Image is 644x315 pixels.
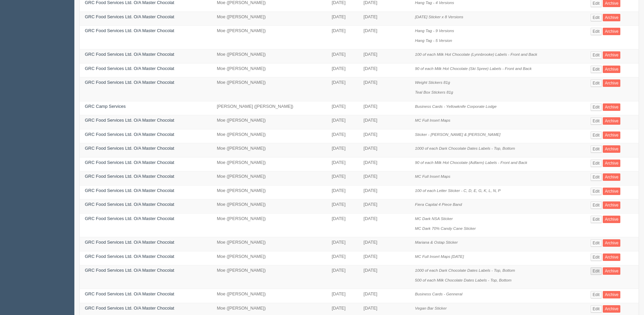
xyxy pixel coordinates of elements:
[212,214,327,237] td: Moe ([PERSON_NAME])
[415,306,447,310] i: Vegan Bar Sticker
[603,79,620,87] a: Archive
[415,278,511,282] i: 500 of each Milk Chocolate Dates Labels - Top, Bottom
[591,216,602,223] a: Edit
[327,49,358,64] td: [DATE]
[603,51,620,59] a: Archive
[603,160,620,167] a: Archive
[591,188,602,195] a: Edit
[358,265,410,289] td: [DATE]
[358,49,410,64] td: [DATE]
[415,216,453,221] i: MC Dark NSA Sticker
[85,160,174,165] a: GRC Food Services Ltd. O/A Master Chocolat
[85,146,174,151] a: GRC Food Services Ltd. O/A Master Chocolat
[85,80,174,85] a: GRC Food Services Ltd. O/A Master Chocolat
[415,104,497,108] i: Business Cards - Yellowknife Corporate Lodge
[85,28,174,33] a: GRC Food Services Ltd. O/A Master Chocolat
[327,185,358,199] td: [DATE]
[358,101,410,115] td: [DATE]
[415,90,453,94] i: Teal Box Stickers 81g
[415,292,462,296] i: Business Cards - Genneral
[415,38,452,43] i: Hang Tag - 5 Version
[415,0,454,5] i: Hang Tag - 4 Versions
[358,251,410,265] td: [DATE]
[415,118,451,122] i: MC Full Insert Maps
[415,15,463,19] i: [DATE] Sticker x 8 Versions
[591,131,602,139] a: Edit
[358,11,410,26] td: [DATE]
[591,160,602,167] a: Edit
[85,118,174,123] a: GRC Food Services Ltd. O/A Master Chocolat
[212,143,327,157] td: Moe ([PERSON_NAME])
[415,226,476,231] i: MC Dark 70% Candy Cane Sticker
[415,268,515,272] i: 1000 of each Dark Chocolate Dates Labels - Top, Bottom
[85,174,174,179] a: GRC Food Services Ltd. O/A Master Chocolat
[327,26,358,49] td: [DATE]
[327,171,358,186] td: [DATE]
[358,237,410,251] td: [DATE]
[358,26,410,49] td: [DATE]
[591,103,602,111] a: Edit
[358,171,410,186] td: [DATE]
[85,66,174,71] a: GRC Food Services Ltd. O/A Master Chocolat
[415,160,527,165] i: 90 of each Milk Hot Chocolate (Adfarm) Labels - Front and Back
[212,185,327,199] td: Moe ([PERSON_NAME])
[591,201,602,209] a: Edit
[591,145,602,153] a: Edit
[591,173,602,181] a: Edit
[415,52,538,56] i: 100 of each Milk Hot Chocolate (Lynnbrooke) Labels - Front and Back
[415,132,501,137] i: Sticker - [PERSON_NAME] & [PERSON_NAME]
[591,305,602,313] a: Edit
[212,101,327,115] td: [PERSON_NAME] ([PERSON_NAME])
[327,289,358,303] td: [DATE]
[212,26,327,49] td: Moe ([PERSON_NAME])
[327,115,358,129] td: [DATE]
[327,63,358,77] td: [DATE]
[591,14,602,21] a: Edit
[415,174,451,178] i: MC Full Insert Maps
[591,79,602,87] a: Edit
[327,214,358,237] td: [DATE]
[358,77,410,101] td: [DATE]
[85,268,174,273] a: GRC Food Services Ltd. O/A Master Chocolat
[415,188,501,193] i: 100 of each Letter Sticker - C, D, E, G, K, L, N, P
[212,251,327,265] td: Moe ([PERSON_NAME])
[591,239,602,247] a: Edit
[85,306,174,311] a: GRC Food Services Ltd. O/A Master Chocolat
[603,201,620,209] a: Archive
[358,289,410,303] td: [DATE]
[85,291,174,296] a: GRC Food Services Ltd. O/A Master Chocolat
[212,129,327,143] td: Moe ([PERSON_NAME])
[603,305,620,313] a: Archive
[358,199,410,214] td: [DATE]
[212,49,327,64] td: Moe ([PERSON_NAME])
[591,51,602,59] a: Edit
[212,171,327,186] td: Moe ([PERSON_NAME])
[603,14,620,21] a: Archive
[85,202,174,207] a: GRC Food Services Ltd. O/A Master Chocolat
[603,239,620,247] a: Archive
[327,11,358,26] td: [DATE]
[212,63,327,77] td: Moe ([PERSON_NAME])
[212,237,327,251] td: Moe ([PERSON_NAME])
[603,253,620,261] a: Archive
[327,129,358,143] td: [DATE]
[212,77,327,101] td: Moe ([PERSON_NAME])
[603,173,620,181] a: Archive
[415,254,464,259] i: MC Full Insert Maps [DATE]
[603,117,620,125] a: Archive
[603,131,620,139] a: Archive
[85,14,174,19] a: GRC Food Services Ltd. O/A Master Chocolat
[591,291,602,298] a: Edit
[212,157,327,171] td: Moe ([PERSON_NAME])
[327,143,358,157] td: [DATE]
[358,63,410,77] td: [DATE]
[212,199,327,214] td: Moe ([PERSON_NAME])
[358,157,410,171] td: [DATE]
[327,251,358,265] td: [DATE]
[603,66,620,73] a: Archive
[415,80,450,84] i: Weight Stickers 81g
[415,146,515,150] i: 1000 of each Dark Chocolate Dates Labels - Top, Bottom
[591,253,602,261] a: Edit
[415,66,532,71] i: 90 of each Milk Hot Chocolate (Ski Spree) Labels - Front and Back
[603,145,620,153] a: Archive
